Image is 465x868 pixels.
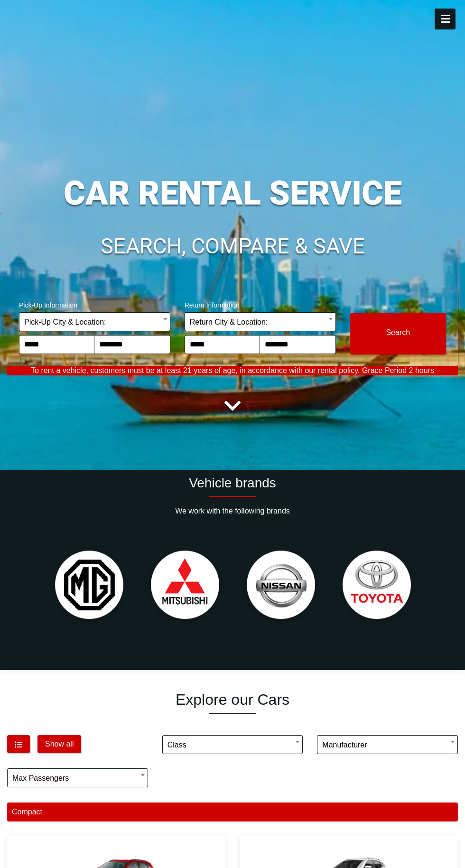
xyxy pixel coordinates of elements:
button: Modify Search [350,313,446,355]
span: Class [167,736,298,755]
div: Compact [7,803,458,821]
img: MG [46,543,132,629]
p: To rent a vehicle, customers must be at least 21 years of age, in accordance with our rental poli... [7,366,458,375]
span: Pick-Up Information [19,295,170,312]
span: Pick-Up City & Location: [24,313,165,332]
span: Max passengers [12,769,143,788]
span: Manufacturer [317,735,458,754]
img: Nissan [238,543,324,629]
p: We work with the following brands [7,506,458,516]
span: Return Information [185,295,336,312]
img: Mitsubishi [142,543,228,629]
img: Toyota [334,543,420,629]
h1: CAR RENTAL SERVICE [7,177,458,210]
span: Return City & Location: [185,312,336,331]
span: Pick-Up City & Location: [19,312,170,331]
span: Class [162,735,303,754]
h2: Vehicle brands [7,475,458,491]
span: Max passengers [7,768,148,787]
span: Return City & Location: [190,313,331,332]
button: Show all [37,735,81,753]
span: Manufacturer [322,736,453,755]
h1: SEARCH, COMPARE & SAVE [7,235,458,257]
h1: Explore our Cars [7,691,458,709]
